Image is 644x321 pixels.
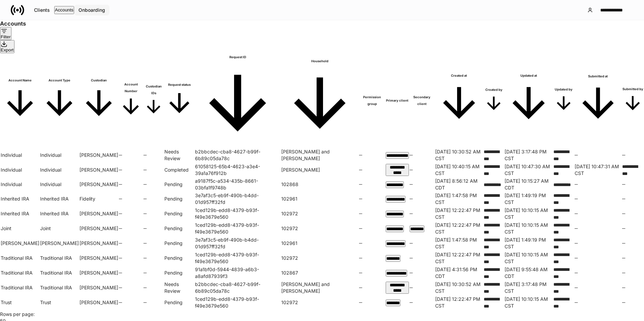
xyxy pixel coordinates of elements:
p: [DATE] 10:40:15 AM CST [435,163,483,177]
span: Custodian [79,77,118,123]
td: 2025-01-09T18:22:47.569Z [435,295,483,310]
td: Pending [164,236,194,250]
td: 1ced129b-edd8-4379-b93f-f49e3679e560 [195,221,280,236]
td: 2025-02-03T16:47:31.290Z [575,163,622,177]
td: 91a1bf0d-5944-4839-a6b3-a8afd87939f3 [195,266,280,280]
h6: Submitted at [575,73,622,80]
p: [DATE] 10:10:15 AM CST [505,207,553,220]
td: 40256c1e-d71d-4c86-85e2-ed78f9d2a692 [386,251,409,265]
span: Updated at [505,72,553,128]
td: 1ced129b-edd8-4379-b93f-f49e3679e560 [195,251,280,265]
h6: — [119,225,143,232]
h6: — [575,299,622,306]
span: Request status [164,81,194,119]
p: [DATE] 9:55:48 AM CDT [505,266,553,280]
p: [DATE] 1:49:19 PM CST [505,192,553,206]
td: Inherited IRA [1,192,39,206]
h6: — [410,167,434,173]
span: Secondary client [410,94,434,107]
td: Traditional IRA [1,251,39,265]
td: Schwab [79,163,118,177]
h6: — [622,152,643,158]
h6: — [575,210,622,217]
p: [DATE] 1:47:58 PM CST [435,237,483,250]
div: Filter [1,34,11,39]
h6: Account Number [119,81,143,95]
h6: — [622,284,643,291]
span: Request ID [195,54,280,147]
h6: — [622,240,643,247]
td: Schwab [79,281,118,295]
td: Pending [164,295,194,310]
h6: — [410,299,434,306]
p: [DATE] 10:47:31 AM CST [575,163,622,177]
td: Schwab [79,178,118,191]
h6: — [622,195,643,202]
h6: Account Type [40,77,79,84]
h6: Household [281,58,359,65]
td: Individual [1,148,39,162]
td: 2025-02-03T16:40:15.681Z [435,163,483,177]
td: Individual [1,178,39,191]
h6: — [119,167,143,173]
td: Schwab [79,207,118,221]
h6: — [119,181,143,188]
p: [DATE] 10:30:52 AM CST [435,148,483,162]
p: [DATE] 12:22:47 PM CST [435,207,483,220]
h6: Permission group [359,94,385,107]
td: 2025-02-13T16:30:52.848Z [435,148,483,162]
p: [DATE] 10:10:15 AM CST [505,296,553,309]
span: Account Number [119,81,143,119]
td: Pending [164,178,194,191]
td: Fidelity [79,192,118,206]
h6: — [143,195,164,202]
h6: — [359,225,385,232]
td: Trust [1,295,39,310]
td: Roth IRA [40,236,79,250]
h6: — [143,152,164,158]
td: Pending [164,251,194,265]
td: b2bbcdec-cba8-4627-b99f-6b89c05da78c [195,281,280,295]
td: 2025-02-03T16:47:30.643Z [505,163,553,177]
td: Inherited IRA [40,207,79,221]
td: 36ed21e0-8315-4656-a667-b71b8cc038bc [386,178,409,191]
h6: Custodian IDs [143,83,164,97]
td: 2025-01-27T16:10:15.779Z [505,207,553,221]
td: Completed [164,163,194,177]
td: 2025-01-09T18:22:47.569Z [435,221,483,236]
button: Accounts [54,6,74,14]
td: Schwab [79,148,118,162]
td: 2025-08-13T13:56:12.695Z [435,178,483,191]
h6: — [359,181,385,188]
h6: — [622,225,643,232]
td: 2025-01-30T19:47:58.678Z [435,192,483,206]
p: 102972 [281,255,359,261]
h6: — [622,255,643,261]
p: [DATE] 12:22:47 PM CST [435,222,483,235]
p: [DATE] 12:22:47 PM CST [435,296,483,309]
h6: — [359,299,385,306]
td: Schwab [79,266,118,280]
h6: — [119,270,143,276]
td: 2f405036-ccc9-49d7-b069-00593d75a752 [386,266,409,280]
h6: Created at [435,72,483,79]
td: 3e7af3c5-eb9f-490b-b4dd-01d957ff32fd [195,192,280,206]
h6: — [575,152,622,158]
h6: — [119,195,143,202]
h6: Account Name [1,77,39,84]
span: Custodian IDs [143,83,164,118]
h6: — [410,284,434,291]
td: Individual [1,163,39,177]
div: Onboarding [78,7,105,13]
td: 2025-08-06T21:31:56.022Z [435,266,483,280]
td: 2025-01-27T16:10:15.779Z [505,221,553,236]
td: Schwab [79,295,118,310]
span: Created by [484,86,504,114]
h6: — [143,240,164,247]
h6: — [143,284,164,291]
p: 102867 [281,270,359,276]
td: 2025-01-27T16:10:15.779Z [505,251,553,265]
h6: Submitted by [622,86,643,93]
span: Household [281,58,359,143]
span: Submitted by [622,86,643,115]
